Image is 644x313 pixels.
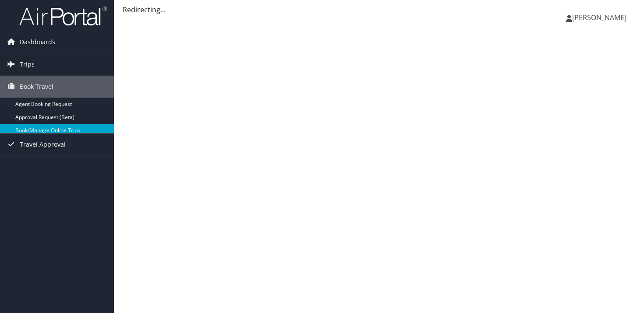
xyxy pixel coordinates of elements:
img: airportal-logo.png [19,6,107,26]
span: Travel Approval [20,134,66,155]
a: [PERSON_NAME] [566,4,635,31]
span: [PERSON_NAME] [572,13,626,22]
span: Trips [20,53,35,75]
span: Book Travel [20,76,53,98]
span: Dashboards [20,31,55,53]
div: Redirecting... [123,4,635,15]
